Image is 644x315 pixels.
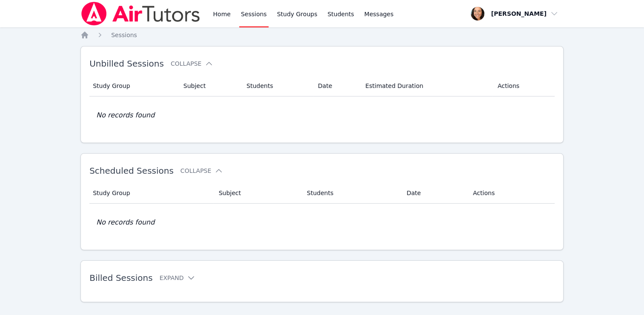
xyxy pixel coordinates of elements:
[80,2,201,26] img: Air Tutors
[302,183,401,204] th: Students
[241,76,313,96] th: Students
[89,273,152,283] span: Billed Sessions
[111,32,137,38] span: Sessions
[492,76,555,96] th: Actions
[89,204,555,241] td: No records found
[214,183,302,204] th: Subject
[313,76,361,96] th: Date
[178,76,241,96] th: Subject
[80,31,564,39] nav: Breadcrumb
[468,183,555,204] th: Actions
[89,76,178,96] th: Study Group
[364,10,394,18] span: Messages
[89,96,555,134] td: No records found
[401,183,468,204] th: Date
[89,58,164,69] span: Unbilled Sessions
[160,274,196,282] button: Expand
[360,76,492,96] th: Estimated Duration
[171,59,213,68] button: Collapse
[180,166,223,175] button: Collapse
[89,183,214,204] th: Study Group
[89,166,174,176] span: Scheduled Sessions
[111,31,137,39] a: Sessions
